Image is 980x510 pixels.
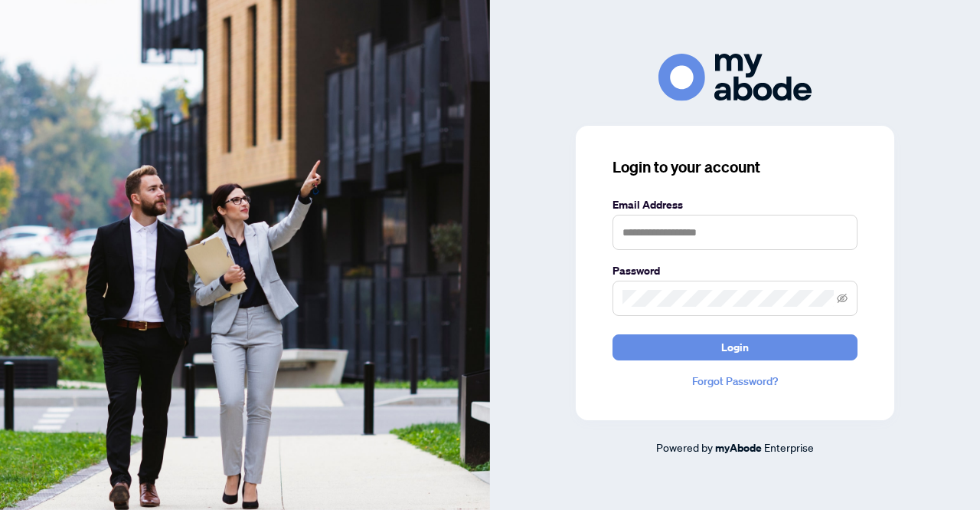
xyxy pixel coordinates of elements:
span: Enterprise [764,440,814,454]
label: Email Address [612,196,857,213]
span: Powered by [656,440,713,454]
h3: Login to your account [612,156,857,178]
span: Login [721,335,749,360]
img: ma-logo [658,54,812,100]
span: eye-invisible [837,293,848,304]
button: Login [612,334,857,360]
a: myAbode [715,439,762,456]
label: Password [612,262,857,279]
a: Forgot Password? [612,373,857,390]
